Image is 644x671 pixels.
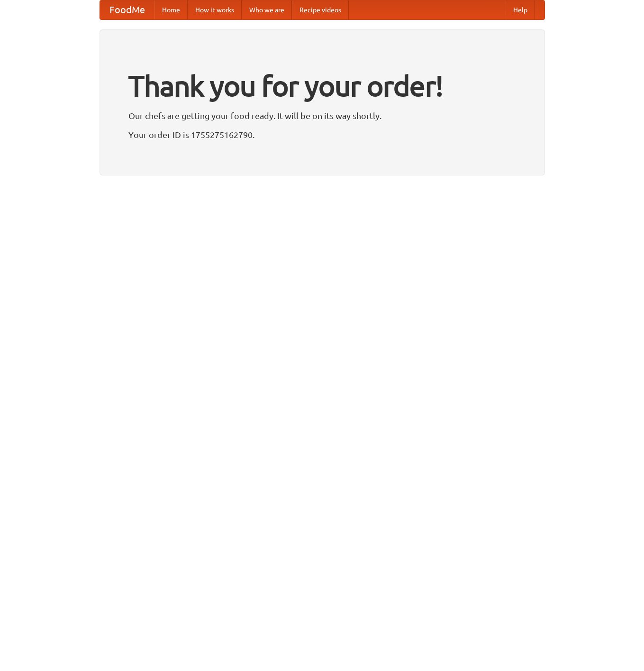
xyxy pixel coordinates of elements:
a: Home [154,0,188,19]
a: Recipe videos [292,0,349,19]
a: FoodMe [100,0,154,19]
h1: Thank you for your order! [128,63,516,109]
p: Your order ID is 1755275162790. [128,128,516,142]
a: Help [506,0,535,19]
a: How it works [188,0,242,19]
p: Our chefs are getting your food ready. It will be on its way shortly. [128,109,516,123]
a: Who we are [242,0,292,19]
